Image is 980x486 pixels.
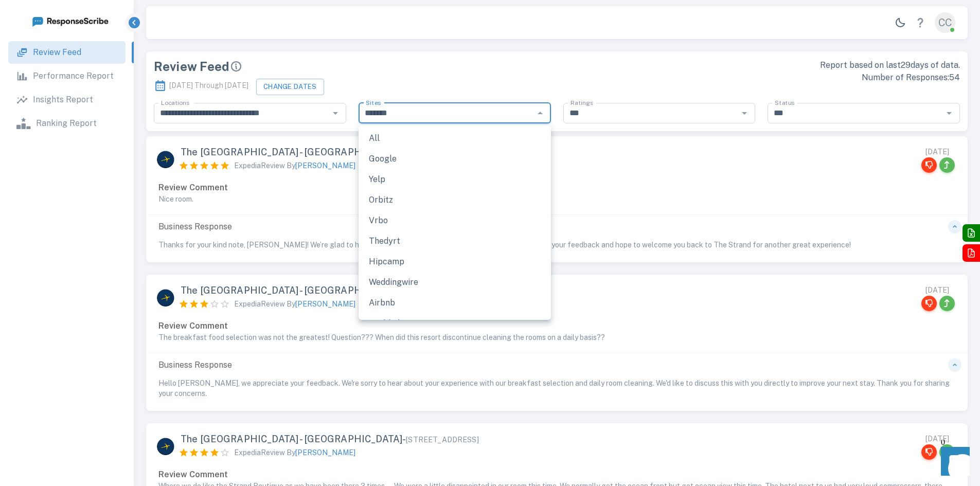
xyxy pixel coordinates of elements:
p: Business Response [152,359,238,371]
span: [PERSON_NAME] [295,300,355,308]
button: This response was sent to you via email and/or sms for approval and was approved by you. [939,296,955,311]
label: Ratings [571,98,593,107]
p: Business Response [152,221,238,233]
span: [STREET_ADDRESS] [406,436,478,444]
p: Expedia Review By [234,299,355,310]
a: Performance Report [8,65,126,87]
button: Open [328,106,343,120]
div: [DATE] [925,147,949,157]
a: Ranking Report [8,112,126,135]
span: The [GEOGRAPHIC_DATA] - [GEOGRAPHIC_DATA] - [181,434,479,445]
p: The breakfast food selection was not the greatest! Question??? When did this resort discontinue c... [158,332,955,343]
button: Export to PDF [963,244,980,262]
span: The [GEOGRAPHIC_DATA] - [GEOGRAPHIC_DATA] - [181,285,479,296]
p: Review Comment [158,469,955,481]
button: 2 Factor Authentication needs to be disabled on the review site before we can submit our responses. [921,157,937,173]
p: Expedia Review By [234,160,355,171]
a: Help Center [910,12,931,33]
button: Export to Excel [963,224,980,242]
a: Review Feed [8,41,126,64]
p: Nice room. [158,194,955,204]
a: Insights Report [8,88,126,111]
iframe: Front Chat [931,440,975,484]
button: Open [942,106,956,120]
button: This response was sent to you via email and/or sms for approval and was approved by you. [939,157,955,173]
span: The [GEOGRAPHIC_DATA] - [GEOGRAPHIC_DATA] - [181,147,479,158]
button: Open [737,106,752,120]
p: Review Comment [158,320,955,332]
p: [DATE] Through [DATE] [154,76,248,96]
img: Expedia [156,289,174,307]
div: CC [935,12,955,33]
button: Change Dates [256,79,324,95]
div: [DATE] [925,285,949,296]
li: All [359,128,551,149]
p: Number of Responses: 54 [563,71,960,84]
p: Report based on last 29 days of data. [563,59,960,71]
p: Thanks for your kind note, [PERSON_NAME]! We’re glad to hear you enjoyed your room during your st... [158,240,955,250]
div: Review Feed [154,59,551,74]
p: Performance Report [33,70,114,82]
img: Expedia [156,151,174,169]
p: Review Comment [158,182,955,194]
p: Review Feed [33,46,81,59]
p: Ranking Report [36,117,97,130]
img: Expedia [156,438,174,456]
span: [PERSON_NAME] [295,161,355,170]
button: Close [533,106,547,120]
span: [PERSON_NAME] [295,448,355,457]
label: Status [775,98,794,107]
p: Hello [PERSON_NAME], we appreciate your feedback. We're sorry to hear about your experience with ... [158,378,955,399]
button: 2 Factor Authentication needs to be disabled on the review site before we can submit our responses. [921,444,937,460]
p: Expedia Review By [234,447,355,458]
label: Locations [161,98,189,107]
button: 2 Factor Authentication needs to be disabled on the review site before we can submit our responses. [921,296,937,311]
label: Sites [366,98,381,107]
img: logo [31,14,109,27]
p: Insights Report [33,94,93,106]
div: [DATE] [925,434,949,444]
